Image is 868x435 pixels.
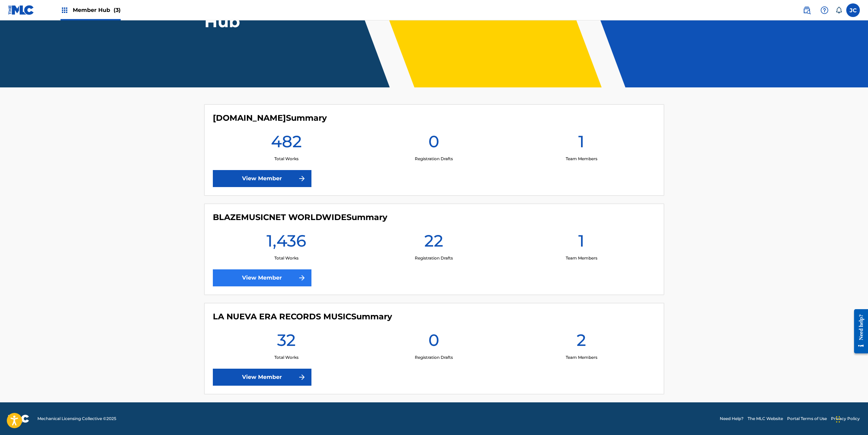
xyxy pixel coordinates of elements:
span: Member Hub [73,6,121,14]
div: User Menu [846,3,860,17]
a: The MLC Website [748,416,783,422]
h1: 482 [271,131,302,156]
p: Total Works [274,354,299,361]
img: logo [8,415,29,423]
a: View Member [213,170,311,187]
h1: 1 [578,231,584,255]
p: Registration Drafts [415,156,453,162]
img: search [803,6,811,14]
p: Team Members [566,156,597,162]
span: Mechanical Licensing Collective © 2025 [37,416,116,422]
img: f7272a7cc735f4ea7f67.svg [298,274,306,282]
p: Registration Drafts [415,255,453,261]
p: Team Members [566,354,597,361]
h1: 1,436 [267,231,306,255]
a: Need Help? [720,416,744,422]
img: f7272a7cc735f4ea7f67.svg [298,174,306,183]
img: Top Rightsholders [61,6,69,14]
a: Public Search [800,3,814,17]
iframe: Chat Widget [834,402,868,435]
img: help [820,6,829,14]
a: View Member [213,269,311,286]
h1: 32 [277,330,296,354]
a: Portal Terms of Use [787,416,827,422]
p: Total Works [274,255,299,261]
img: f7272a7cc735f4ea7f67.svg [298,373,306,381]
p: Total Works [274,156,299,162]
a: View Member [213,369,311,386]
h1: 0 [428,330,439,354]
h1: 22 [424,231,443,255]
h1: 1 [578,131,584,156]
iframe: Resource Center [849,304,868,359]
h4: BLAZEMUSIC.NET [213,113,327,123]
p: Team Members [566,255,597,261]
h1: 2 [577,330,586,354]
div: Notifications [835,7,842,14]
span: (3) [114,7,121,13]
div: Help [818,3,831,17]
div: Drag [836,409,840,430]
h4: LA NUEVA ERA RECORDS MUSIC [213,312,392,322]
a: Privacy Policy [831,416,860,422]
h4: BLAZEMUSICNET WORLDWIDE [213,212,387,222]
p: Registration Drafts [415,354,453,361]
img: MLC Logo [8,5,34,15]
h1: 0 [428,131,439,156]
